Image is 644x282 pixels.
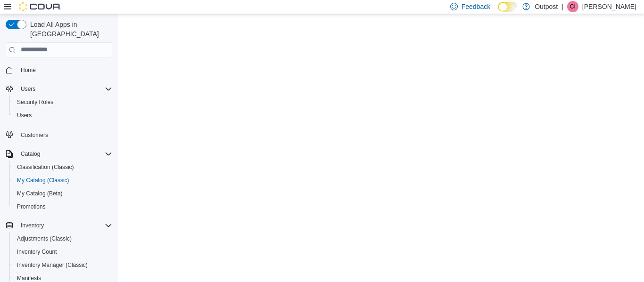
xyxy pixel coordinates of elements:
span: Home [21,66,36,74]
span: My Catalog (Classic) [17,177,69,184]
span: Classification (Classic) [13,161,112,173]
span: Manifests [17,274,41,282]
a: Users [13,110,35,121]
span: Security Roles [13,97,112,108]
span: Users [17,83,112,95]
span: My Catalog (Classic) [13,175,112,186]
a: Promotions [13,201,50,212]
a: Inventory Count [13,246,61,258]
span: Inventory Count [13,246,112,258]
span: Inventory [17,220,112,231]
button: My Catalog (Beta) [9,187,116,200]
input: Dark Mode [498,2,518,12]
span: Adjustments (Classic) [13,233,112,244]
button: Security Roles [9,96,116,109]
span: Users [17,112,32,119]
a: Security Roles [13,97,57,108]
a: Customers [17,129,52,141]
span: Users [13,110,112,121]
button: Inventory [17,220,48,231]
span: Inventory [21,222,44,229]
p: [PERSON_NAME] [582,1,636,12]
span: Catalog [17,148,112,160]
button: Inventory Count [9,245,116,258]
span: Inventory Manager (Classic) [13,259,112,271]
span: Home [17,64,112,76]
span: Inventory Count [17,248,57,256]
button: Users [17,83,39,95]
button: Catalog [2,147,116,161]
span: Adjustments (Classic) [17,235,72,242]
button: Catalog [17,148,44,160]
p: Outpost [535,1,558,12]
span: My Catalog (Beta) [13,188,112,199]
a: Classification (Classic) [13,161,78,173]
a: My Catalog (Classic) [13,175,73,186]
button: Users [9,109,116,122]
button: Customers [2,128,116,141]
span: Feedback [462,2,490,11]
span: Inventory Manager (Classic) [17,261,88,269]
div: Cynthia Izon [567,1,578,12]
span: Promotions [17,203,46,210]
button: Promotions [9,200,116,213]
a: Inventory Manager (Classic) [13,259,91,271]
a: Home [17,64,40,76]
span: Security Roles [17,98,53,106]
span: Customers [21,131,48,139]
p: | [561,1,563,12]
span: Classification (Classic) [17,163,74,171]
span: Users [21,85,35,93]
button: Inventory [2,219,116,232]
button: My Catalog (Classic) [9,174,116,187]
button: Adjustments (Classic) [9,232,116,245]
button: Users [2,82,116,96]
img: Cova [19,2,61,11]
span: CI [570,1,576,12]
span: Catalog [21,150,40,158]
a: My Catalog (Beta) [13,188,66,199]
button: Classification (Classic) [9,161,116,174]
span: Load All Apps in [GEOGRAPHIC_DATA] [26,20,112,39]
span: Promotions [13,201,112,212]
span: My Catalog (Beta) [17,190,63,197]
a: Adjustments (Classic) [13,233,75,244]
button: Inventory Manager (Classic) [9,258,116,272]
span: Customers [17,129,112,140]
button: Home [2,63,116,77]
